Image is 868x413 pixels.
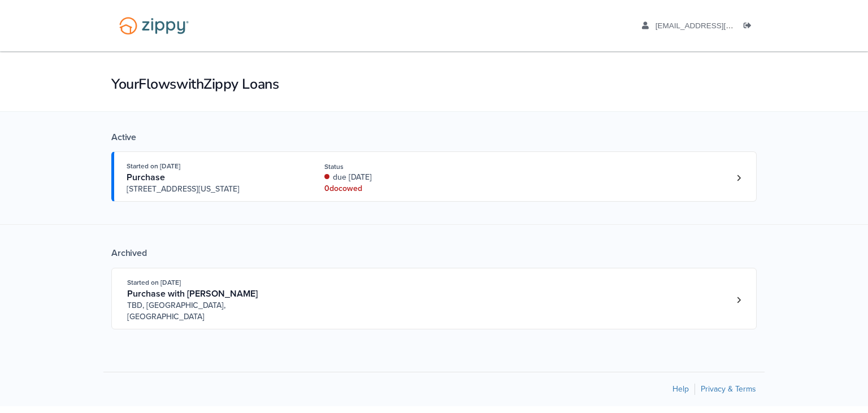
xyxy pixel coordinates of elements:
a: Loan number 4167094 [730,169,747,186]
span: mariagraff17@outlook.com [656,21,785,30]
a: Privacy & Terms [701,384,756,394]
span: Purchase with [PERSON_NAME] [127,288,258,299]
a: Open loan 4146287 [111,268,757,329]
div: due [DATE] [324,172,475,183]
a: Open loan 4167094 [111,151,757,202]
span: Purchase [127,172,165,183]
div: Archived [111,247,757,259]
a: edit profile [642,21,785,33]
span: TBD, [GEOGRAPHIC_DATA], [GEOGRAPHIC_DATA] [127,300,300,323]
div: Active [111,132,757,143]
a: Loan number 4146287 [730,292,747,308]
h1: Your Flows with Zippy Loans [111,75,757,94]
span: [STREET_ADDRESS][US_STATE] [127,184,299,195]
a: Log out [744,21,756,33]
div: Status [324,162,475,172]
span: Started on [DATE] [127,279,181,286]
img: Logo [112,11,196,40]
a: Help [672,384,689,394]
div: 0 doc owed [324,183,475,194]
span: Started on [DATE] [127,162,180,170]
